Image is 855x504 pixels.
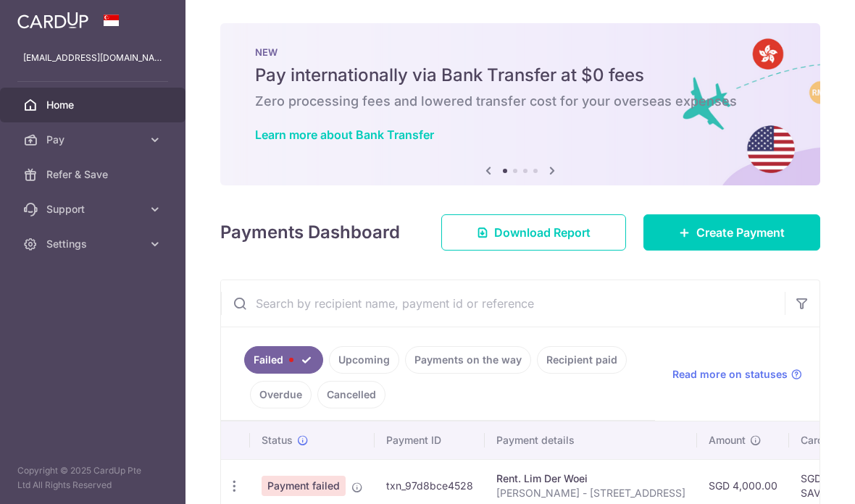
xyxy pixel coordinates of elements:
span: Support [46,202,142,217]
div: Rent. Lim Der Woei [496,471,685,486]
h5: Pay internationally via Bank Transfer at $0 fees [255,64,785,87]
span: Amount [709,433,746,448]
h6: Zero processing fees and lowered transfer cost for your overseas expenses [255,93,785,110]
span: Create Payment [696,224,785,241]
a: Download Report [441,214,626,251]
iframe: Opens a widget where you can find more information [806,461,841,497]
a: Payments on the way [405,346,531,374]
span: Payment failed [262,476,346,496]
th: Payment details [485,421,697,459]
span: Refer & Save [46,167,142,182]
p: [EMAIL_ADDRESS][DOMAIN_NAME] [23,51,162,65]
span: Pay [46,133,142,147]
a: Upcoming [329,346,399,374]
a: Cancelled [317,381,385,408]
h4: Payments Dashboard [220,219,400,245]
a: Failed [244,346,323,374]
input: Search by recipient name, payment id or reference [221,280,785,327]
span: Settings [46,237,142,251]
a: Create Payment [643,214,820,251]
th: Payment ID [375,421,485,459]
p: [PERSON_NAME] - [STREET_ADDRESS] [496,486,685,500]
a: Overdue [250,381,312,408]
span: Read more on statuses [672,367,788,382]
a: Recipient paid [537,346,627,374]
span: Home [46,98,142,112]
span: Status [262,433,293,448]
img: Bank transfer banner [220,23,820,185]
img: CardUp [17,12,88,29]
a: Read more on statuses [672,367,802,382]
a: Learn more about Bank Transfer [255,127,434,142]
p: NEW [255,46,785,58]
span: Download Report [494,224,591,241]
